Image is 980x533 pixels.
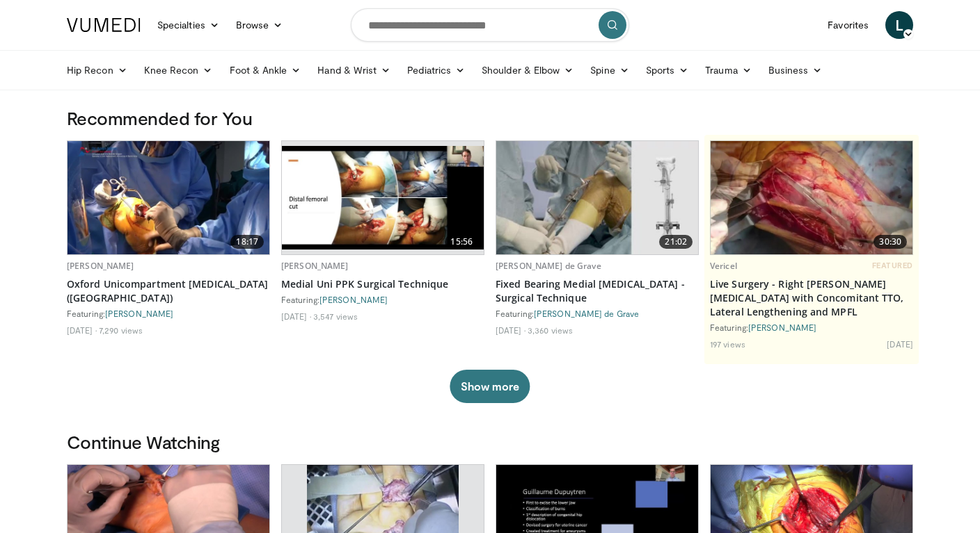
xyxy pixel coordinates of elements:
a: [PERSON_NAME] [67,260,134,272]
a: [PERSON_NAME] [748,322,816,332]
a: Favorites [819,11,877,39]
span: FEATURED [872,261,913,270]
a: Vericel [710,260,737,272]
img: VuMedi Logo [67,18,141,32]
a: Fixed Bearing Medial [MEDICAL_DATA] - Surgical Technique [496,277,699,305]
a: Hand & Wrist [309,56,399,84]
li: 3,547 views [313,311,358,322]
span: 18:17 [230,235,264,249]
li: 197 views [710,338,745,350]
a: Hip Recon [58,56,136,84]
a: Spine [582,56,637,84]
a: Trauma [697,56,760,84]
img: 6e5fd13c-0bf4-4ae3-b7e1-68ea6f1a4359.620x360_q85_upscale.jpg [496,141,698,254]
a: [PERSON_NAME] de Grave [534,309,639,318]
a: Shoulder & Elbow [473,56,582,84]
a: 18:17 [68,141,269,254]
a: [PERSON_NAME] [319,295,388,304]
a: 21:02 [496,141,698,254]
a: Live Surgery - Right [PERSON_NAME][MEDICAL_DATA] with Concomitant TTO, Lateral Lengthening and MPFL [710,277,913,319]
a: Medial Uni PPK Surgical Technique [281,277,484,291]
a: Foot & Ankle [221,56,310,84]
img: e6f05148-0552-4775-ab59-e5595e859885.620x360_q85_upscale.jpg [68,141,269,254]
span: 21:02 [659,235,693,249]
a: [PERSON_NAME] [105,309,173,318]
h3: Recommended for You [67,107,913,129]
li: [DATE] [281,311,311,322]
li: [DATE] [496,325,525,336]
span: 15:56 [445,235,478,249]
a: Browse [228,11,292,39]
a: Sports [638,56,697,84]
div: Featuring: [496,308,699,319]
a: L [885,11,913,39]
a: 15:56 [282,141,484,254]
img: 80405c95-6aea-4cda-9869-70f6c93ce453.620x360_q85_upscale.jpg [282,146,484,249]
li: 3,360 views [528,325,573,336]
a: Specialties [149,11,228,39]
a: Pediatrics [399,56,473,84]
a: Business [760,56,831,84]
a: [PERSON_NAME] de Grave [496,260,601,272]
div: Featuring: [281,294,484,305]
div: Featuring: [67,308,270,319]
li: [DATE] [67,325,97,336]
a: Oxford Unicompartment [MEDICAL_DATA] ([GEOGRAPHIC_DATA]) [67,277,270,305]
span: 30:30 [874,235,907,249]
input: Search topics, interventions [351,8,629,42]
div: Featuring: [710,322,913,333]
h3: Continue Watching [67,431,913,453]
li: 7,290 views [99,325,143,336]
img: f2822210-6046-4d88-9b48-ff7c77ada2d7.620x360_q85_upscale.jpg [711,141,912,254]
a: 30:30 [711,141,912,254]
button: Show more [450,370,530,403]
a: Knee Recon [136,56,221,84]
a: [PERSON_NAME] [281,260,349,272]
li: [DATE] [887,338,913,350]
